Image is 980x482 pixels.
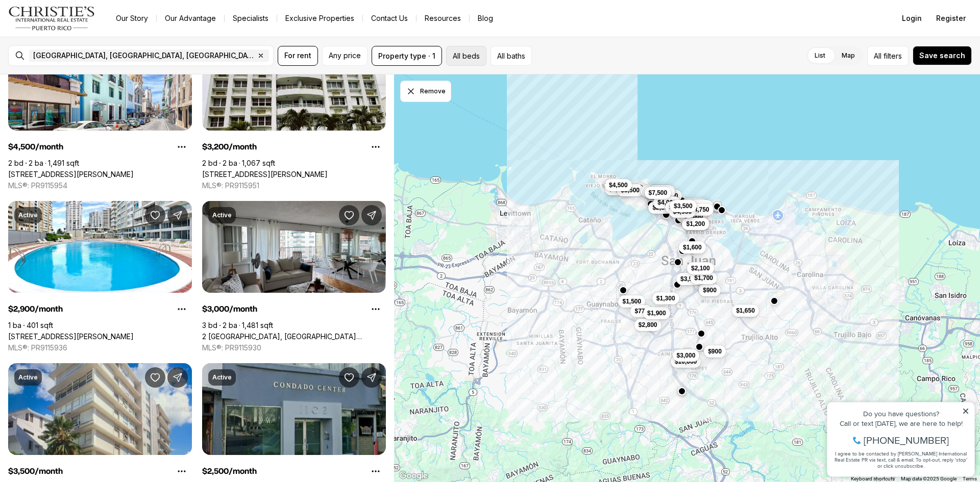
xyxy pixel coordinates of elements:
[682,218,709,230] button: $1,200
[212,373,232,382] p: Active
[605,183,632,195] button: $4,500
[687,204,714,216] button: $3,750
[171,299,192,319] button: Property options
[834,46,863,65] label: Map
[639,321,657,329] span: $2,800
[657,198,676,207] span: $4,000
[676,273,703,285] button: $3,500
[145,205,165,225] button: Save Property: 1477 ASHFORD #9A
[339,367,359,388] button: Save Property: 1102 MAGDALENA AVE #3E
[643,186,673,198] button: $12,000
[8,332,134,341] a: 1477 ASHFORD #9A, SAN JUAN PR, 00907
[363,11,416,26] button: Contact Us
[690,272,717,284] button: $1,700
[365,137,386,157] button: Property options
[202,332,386,341] a: 2 MADRID, SAN JUAN PR, 00907
[372,46,442,66] button: Property type · 1
[680,275,699,283] span: $3,500
[896,8,928,29] button: Login
[13,63,145,82] span: I agree to be contacted by [PERSON_NAME] International Real Estate PR via text, call & email. To ...
[609,181,628,189] span: $4,500
[874,50,881,61] span: All
[605,179,632,191] button: $4,500
[145,367,165,388] button: Save Property: 69 CII SANTIAGO IGLESIAS #5A
[652,204,671,212] span: $2,850
[108,11,156,26] a: Our Story
[641,185,668,197] button: $6,250
[212,211,232,219] p: Active
[686,200,713,212] button: $8,000
[919,52,965,60] span: Save search
[8,6,95,31] img: logo
[42,48,127,58] span: [PHONE_NUMBER]
[699,284,721,296] button: $900
[671,356,701,368] button: $10,000
[630,305,652,317] button: $775
[653,196,680,209] button: $4,000
[736,307,755,315] span: $1,650
[669,206,696,218] button: $4,950
[400,81,451,102] button: Dismiss drawing
[673,208,692,216] span: $4,950
[708,347,722,356] span: $900
[167,205,188,225] button: Share Property
[691,206,709,214] span: $3,750
[491,46,532,66] button: All baths
[686,220,705,228] span: $1,200
[673,349,700,362] button: $3,000
[674,202,693,210] span: $3,500
[649,189,668,197] span: $7,500
[683,243,702,251] span: $1,600
[902,14,922,22] span: Login
[806,46,834,65] label: List
[171,461,192,481] button: Property options
[656,294,675,302] span: $1,300
[416,11,469,26] a: Resources
[930,8,972,29] button: Register
[645,187,672,199] button: $7,500
[18,373,38,382] p: Active
[167,367,188,388] button: Share Property
[622,297,641,306] span: $1,500
[446,46,486,66] button: All beds
[690,202,709,210] span: $8,000
[677,351,696,360] span: $3,000
[277,11,362,26] a: Exclusive Properties
[704,345,726,358] button: $900
[687,262,714,274] button: $2,100
[11,33,148,40] div: Call or text [DATE], we are here to help!
[670,200,697,212] button: $3,500
[365,461,386,481] button: Property options
[652,292,679,305] button: $1,300
[647,309,666,317] span: $1,900
[679,241,706,253] button: $1,600
[339,205,359,225] button: Save Property: 2 MADRID
[867,46,909,66] button: Allfilters
[322,46,367,66] button: Any price
[171,137,192,157] button: Property options
[225,11,277,26] a: Specialists
[278,46,318,66] button: For rent
[470,11,501,26] a: Blog
[361,367,382,388] button: Share Property
[681,198,708,211] button: $2,900
[691,264,710,272] span: $2,100
[618,295,645,308] button: $1,500
[913,46,972,65] button: Save search
[361,205,382,225] button: Share Property
[675,358,697,366] span: $10,000
[11,23,148,30] div: Do you have questions?
[202,170,328,179] a: 62 DE DIEGO AVENUE #01, SAN JUAN PR, 00911
[18,211,38,219] p: Active
[157,11,224,26] a: Our Advantage
[33,52,255,60] span: [GEOGRAPHIC_DATA], [GEOGRAPHIC_DATA], [GEOGRAPHIC_DATA]
[621,186,640,194] span: $3,500
[617,184,644,196] button: $3,500
[365,299,386,319] button: Property options
[284,52,311,60] span: For rent
[665,201,692,214] button: $2,900
[648,201,675,214] button: $2,850
[703,286,717,294] span: $900
[936,14,966,22] span: Register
